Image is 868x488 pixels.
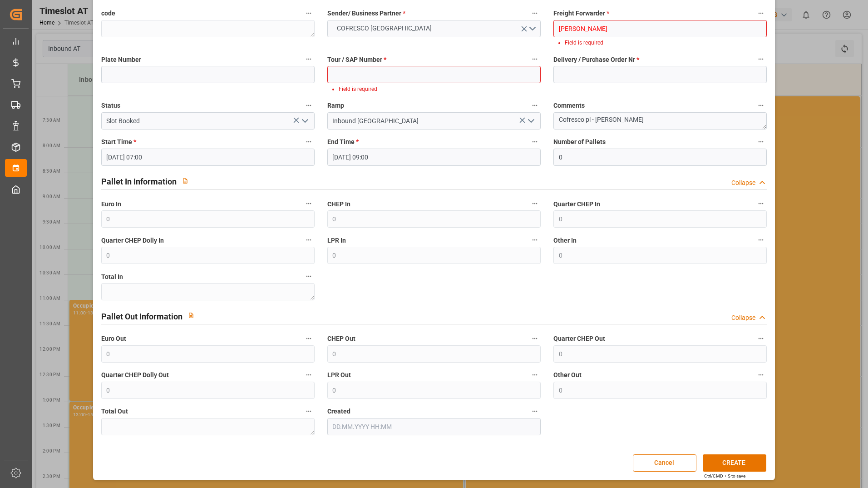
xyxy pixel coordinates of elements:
[327,149,541,166] input: DD.MM.YYYY HH:MM
[755,369,767,381] button: Other Out
[553,101,585,110] span: Comments
[755,100,767,111] button: Comments
[755,198,767,209] button: Quarter CHEP In
[303,369,315,381] button: Quarter CHEP Dolly Out
[529,53,541,65] button: Tour / SAP Number *
[755,7,767,19] button: Freight Forwarder *
[327,199,350,209] span: CHEP In
[101,236,164,245] span: Quarter CHEP Dolly In
[327,334,355,344] span: CHEP Out
[303,100,315,111] button: Status
[327,137,359,147] span: End Time
[731,178,755,188] div: Collapse
[101,112,315,129] input: Type to search/select
[327,20,541,37] button: open menu
[101,334,126,344] span: Euro Out
[303,7,315,19] button: code
[101,9,115,18] span: code
[101,310,182,323] h2: Pallet Out Information
[303,136,315,148] button: Start Time *
[303,333,315,344] button: Euro Out
[553,9,609,18] span: Freight Forwarder
[327,112,541,129] input: Type to search/select
[303,405,315,417] button: Total Out
[755,53,767,65] button: Delivery / Purchase Order Nr *
[101,137,136,147] span: Start Time
[529,136,541,148] button: End Time *
[731,313,755,323] div: Collapse
[524,114,538,128] button: open menu
[101,407,128,416] span: Total Out
[177,172,194,189] button: View description
[553,20,767,37] input: Select Freight Forwarder
[553,112,767,129] textarea: Cofresco pl - [PERSON_NAME]
[327,101,344,110] span: Ramp
[327,407,350,416] span: Created
[303,53,315,65] button: Plate Number
[529,234,541,246] button: LPR In
[327,236,346,245] span: LPR In
[553,236,577,245] span: Other In
[101,55,141,65] span: Plate Number
[633,454,696,472] button: Cancel
[327,9,405,18] span: Sender/ Business Partner
[755,234,767,246] button: Other In
[529,369,541,381] button: LPR Out
[755,333,767,344] button: Quarter CHEP Out
[529,7,541,19] button: Sender/ Business Partner *
[101,149,315,166] input: DD.MM.YYYY HH:MM
[529,100,541,111] button: Ramp
[297,114,311,128] button: open menu
[303,270,315,282] button: Total In
[101,272,123,282] span: Total In
[327,370,351,380] span: LPR Out
[327,55,386,65] span: Tour / SAP Number
[553,55,639,65] span: Delivery / Purchase Order Nr
[101,199,121,209] span: Euro In
[303,198,315,209] button: Euro In
[553,370,582,380] span: Other Out
[553,334,605,344] span: Quarter CHEP Out
[704,473,745,479] div: Ctrl/CMD + S to save
[529,405,541,417] button: Created
[529,198,541,209] button: CHEP In
[101,175,177,188] h2: Pallet In Information
[339,85,533,93] li: Field is required
[101,370,169,380] span: Quarter CHEP Dolly Out
[703,454,766,472] button: CREATE
[755,136,767,148] button: Number of Pallets
[529,333,541,344] button: CHEP Out
[327,418,541,435] input: DD.MM.YYYY HH:MM
[553,137,606,147] span: Number of Pallets
[182,307,200,324] button: View description
[303,234,315,246] button: Quarter CHEP Dolly In
[553,199,600,209] span: Quarter CHEP In
[101,101,120,110] span: Status
[332,24,436,33] span: COFRESCO [GEOGRAPHIC_DATA]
